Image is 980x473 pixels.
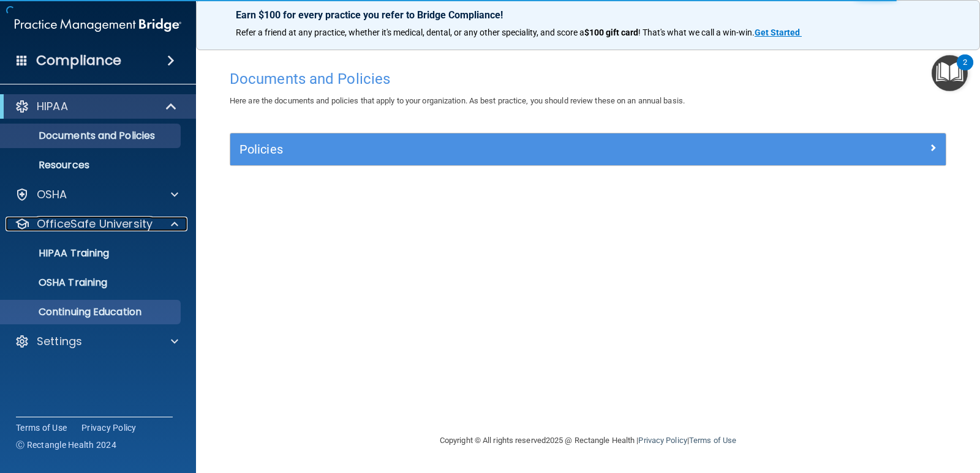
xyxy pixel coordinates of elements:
[239,143,758,156] h5: Policies
[8,130,175,142] p: Documents and Policies
[8,277,107,289] p: OSHA Training
[963,62,967,78] div: 2
[236,9,940,21] p: Earn $100 for every practice you refer to Bridge Compliance!
[15,217,178,231] a: OfficeSafe University
[689,436,736,445] a: Terms of Use
[15,13,181,37] img: PMB logo
[8,159,175,171] p: Resources
[37,334,82,349] p: Settings
[37,99,68,114] p: HIPAA
[37,217,153,231] p: OfficeSafe University
[16,439,116,451] span: Ⓒ Rectangle Health 2024
[36,52,121,69] h4: Compliance
[15,187,178,202] a: OSHA
[15,99,178,114] a: HIPAA
[15,334,178,349] a: Settings
[81,422,137,434] a: Privacy Policy
[230,96,685,105] span: Here are the documents and policies that apply to your organization. As best practice, you should...
[16,422,67,434] a: Terms of Use
[236,28,584,37] span: Refer a friend at any practice, whether it's medical, dental, or any other speciality, and score a
[638,436,687,445] a: Privacy Policy
[8,306,175,318] p: Continuing Education
[584,28,638,37] strong: $100 gift card
[932,55,968,91] button: Open Resource Center, 2 new notifications
[638,28,755,37] span: ! That's what we call a win-win.
[230,71,946,87] h4: Documents and Policies
[755,28,800,37] strong: Get Started
[8,247,109,259] p: HIPAA Training
[37,187,67,202] p: OSHA
[364,421,812,460] div: Copyright © All rights reserved 2025 @ Rectangle Health | |
[239,140,937,159] a: Policies
[755,28,802,37] a: Get Started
